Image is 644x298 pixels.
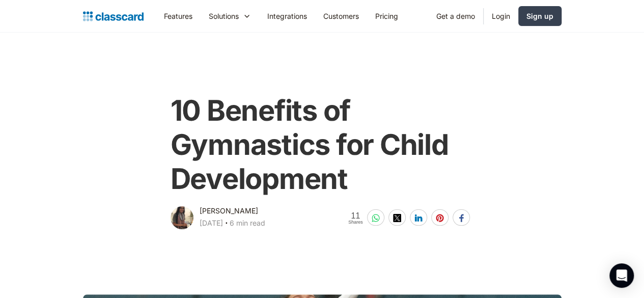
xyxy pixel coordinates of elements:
img: twitter-white sharing button [393,214,401,222]
a: home [83,9,144,23]
div: [PERSON_NAME] [200,205,258,217]
img: pinterest-white sharing button [436,214,444,222]
a: Get a demo [428,5,483,28]
div: Open Intercom Messenger [609,263,634,288]
div: Solutions [209,11,239,21]
img: whatsapp-white sharing button [372,214,380,222]
a: Sign up [518,6,562,26]
span: 11 [348,211,363,220]
img: facebook-white sharing button [457,214,465,222]
a: Features [156,5,201,28]
a: Login [484,5,518,28]
a: Integrations [259,5,315,28]
div: [DATE] [200,217,223,229]
h1: 10 Benefits of Gymnastics for Child Development [171,94,474,197]
div: Sign up [526,11,553,21]
div: Solutions [201,5,259,28]
div: 6 min read [230,217,265,229]
span: Shares [348,220,363,225]
img: linkedin-white sharing button [414,214,423,222]
a: Pricing [367,5,406,28]
div: ‧ [223,217,230,231]
a: Customers [315,5,367,28]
